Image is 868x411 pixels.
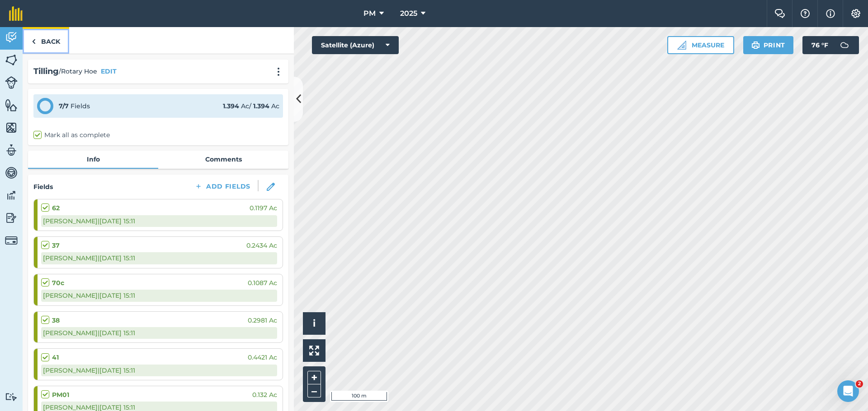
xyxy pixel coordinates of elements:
[248,315,277,325] span: 0.2981 Ac
[41,365,277,376] div: [PERSON_NAME] | [DATE] 15:11
[223,101,279,111] div: Ac / Ac
[187,180,258,193] button: Add Fields
[52,278,64,288] strong: 70c
[52,315,60,325] strong: 38
[800,9,811,18] img: A question mark icon
[5,393,18,401] img: svg+xml;base64,PD94bWwgdmVyc2lvbj0iMS4wIiBlbmNvZGluZz0idXRmLTgiPz4KPCEtLSBHZW5lcmF0b3I6IEFkb2JlIE...
[5,234,18,247] img: svg+xml;base64,PD94bWwgdmVyc2lvbj0iMS4wIiBlbmNvZGluZz0idXRmLTgiPz4KPCEtLSBHZW5lcmF0b3I6IEFkb2JlIE...
[52,352,59,362] strong: 41
[5,121,18,134] img: svg+xml;base64,PHN2ZyB4bWxucz0iaHR0cDovL3d3dy53My5vcmcvMjAwMC9zdmciIHdpZHRoPSI1NiIgaGVpZ2h0PSI2MC...
[5,53,18,67] img: svg+xml;base64,PHN2ZyB4bWxucz0iaHR0cDovL3d3dy53My5vcmcvMjAwMC9zdmciIHdpZHRoPSI1NiIgaGVpZ2h0PSI2MC...
[5,98,18,112] img: svg+xml;base64,PHN2ZyB4bWxucz0iaHR0cDovL3d3dy53My5vcmcvMjAwMC9zdmciIHdpZHRoPSI1NiIgaGVpZ2h0PSI2MC...
[856,380,863,388] span: 2
[41,252,277,264] div: [PERSON_NAME] | [DATE] 15:11
[850,9,861,18] img: A cog icon
[41,215,277,227] div: [PERSON_NAME] | [DATE] 15:11
[9,6,23,21] img: fieldmargin Logo
[400,8,417,19] span: 2025
[41,290,277,301] div: [PERSON_NAME] | [DATE] 15:11
[811,36,828,54] span: 76 ° F
[59,66,97,76] span: / Rotary Hoe
[33,130,110,140] label: Mark all as complete
[307,384,321,397] button: –
[52,203,60,213] strong: 62
[677,41,686,50] img: Ruler icon
[826,8,835,19] img: svg+xml;base64,PHN2ZyB4bWxucz0iaHR0cDovL3d3dy53My5vcmcvMjAwMC9zdmciIHdpZHRoPSIxNyIgaGVpZ2h0PSIxNy...
[248,278,277,288] span: 0.1087 Ac
[23,27,69,54] a: Back
[5,189,18,202] img: svg+xml;base64,PD94bWwgdmVyc2lvbj0iMS4wIiBlbmNvZGluZz0idXRmLTgiPz4KPCEtLSBHZW5lcmF0b3I6IEFkb2JlIE...
[59,102,69,110] strong: 7 / 7
[52,240,60,250] strong: 37
[33,65,59,78] h2: Tilling
[743,36,794,54] button: Print
[774,9,785,18] img: Two speech bubbles overlapping with the left bubble in the forefront
[52,390,69,400] strong: PM01
[802,36,859,54] button: 76 °F
[250,203,277,213] span: 0.1197 Ac
[223,102,239,110] strong: 1.394
[158,151,288,168] a: Comments
[835,36,854,54] img: svg+xml;base64,PD94bWwgdmVyc2lvbj0iMS4wIiBlbmNvZGluZz0idXRmLTgiPz4KPCEtLSBHZW5lcmF0b3I6IEFkb2JlIE...
[363,8,376,19] span: PM
[101,66,117,76] button: EDIT
[253,102,269,110] strong: 1.394
[837,380,859,402] iframe: Intercom live chat
[41,327,277,339] div: [PERSON_NAME] | [DATE] 15:11
[252,390,277,400] span: 0.132 Ac
[5,76,18,89] img: svg+xml;base64,PD94bWwgdmVyc2lvbj0iMS4wIiBlbmNvZGluZz0idXRmLTgiPz4KPCEtLSBHZW5lcmF0b3I6IEFkb2JlIE...
[667,36,734,54] button: Measure
[5,31,18,44] img: svg+xml;base64,PD94bWwgdmVyc2lvbj0iMS4wIiBlbmNvZGluZz0idXRmLTgiPz4KPCEtLSBHZW5lcmF0b3I6IEFkb2JlIE...
[5,211,18,225] img: svg+xml;base64,PD94bWwgdmVyc2lvbj0iMS4wIiBlbmNvZGluZz0idXRmLTgiPz4KPCEtLSBHZW5lcmF0b3I6IEFkb2JlIE...
[313,318,316,329] span: i
[267,183,275,191] img: svg+xml;base64,PHN2ZyB3aWR0aD0iMTgiIGhlaWdodD0iMTgiIHZpZXdCb3g9IjAgMCAxOCAxOCIgZmlsbD0ibm9uZSIgeG...
[28,151,158,168] a: Info
[273,67,284,76] img: svg+xml;base64,PHN2ZyB4bWxucz0iaHR0cDovL3d3dy53My5vcmcvMjAwMC9zdmciIHdpZHRoPSIyMCIgaGVpZ2h0PSIyNC...
[307,371,321,384] button: +
[59,101,90,111] div: Fields
[303,312,325,335] button: i
[312,36,399,54] button: Satellite (Azure)
[32,36,36,47] img: svg+xml;base64,PHN2ZyB4bWxucz0iaHR0cDovL3d3dy53My5vcmcvMjAwMC9zdmciIHdpZHRoPSI5IiBoZWlnaHQ9IjI0Ii...
[246,240,277,250] span: 0.2434 Ac
[309,346,319,356] img: Four arrows, one pointing top left, one top right, one bottom right and the last bottom left
[751,40,760,51] img: svg+xml;base64,PHN2ZyB4bWxucz0iaHR0cDovL3d3dy53My5vcmcvMjAwMC9zdmciIHdpZHRoPSIxOSIgaGVpZ2h0PSIyNC...
[33,182,53,192] h4: Fields
[248,352,277,362] span: 0.4421 Ac
[5,166,18,180] img: svg+xml;base64,PD94bWwgdmVyc2lvbj0iMS4wIiBlbmNvZGluZz0idXRmLTgiPz4KPCEtLSBHZW5lcmF0b3I6IEFkb2JlIE...
[5,143,18,157] img: svg+xml;base64,PD94bWwgdmVyc2lvbj0iMS4wIiBlbmNvZGluZz0idXRmLTgiPz4KPCEtLSBHZW5lcmF0b3I6IEFkb2JlIE...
